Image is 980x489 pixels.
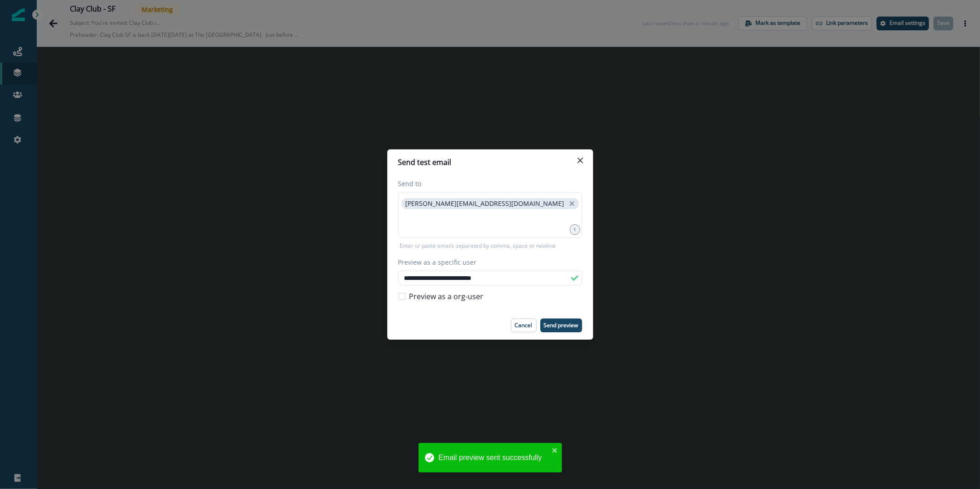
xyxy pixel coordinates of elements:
[398,179,577,188] label: Send to
[540,318,582,332] button: Send preview
[515,322,532,329] p: Cancel
[552,447,558,454] button: close
[406,200,565,208] p: [PERSON_NAME][EMAIL_ADDRESS][DOMAIN_NAME]
[573,153,588,168] button: Close
[567,199,577,208] button: close
[398,157,452,168] p: Send test email
[511,318,537,332] button: Cancel
[544,322,578,329] p: Send preview
[398,257,577,267] label: Preview as a specific user
[439,452,549,463] div: Email preview sent successfully
[570,224,580,235] div: 1
[398,242,558,250] p: Enter or paste emails separated by comma, space or newline
[409,291,484,302] span: Preview as a org-user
